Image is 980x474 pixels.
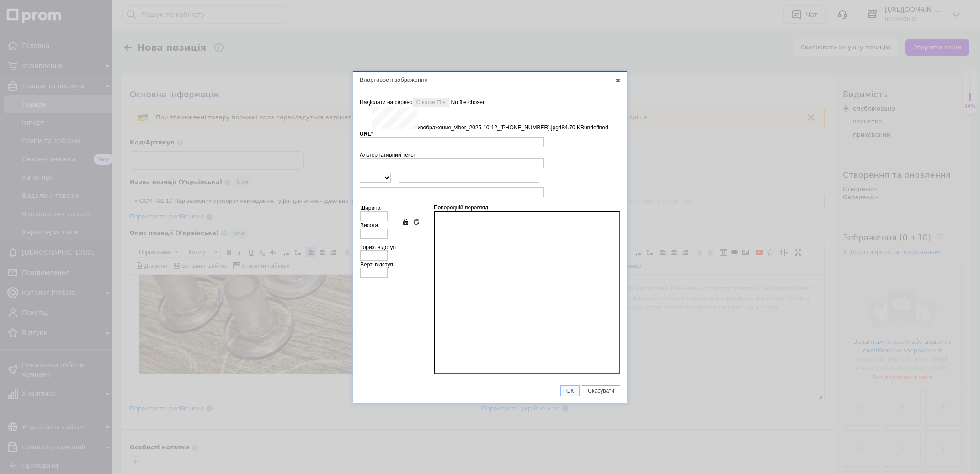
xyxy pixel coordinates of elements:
[582,385,620,396] a: Скасувати
[614,76,622,85] a: Закрити
[402,218,409,225] a: Зберегти пропорції
[360,205,380,211] label: Ширина
[413,218,420,225] a: Очистити поля розмірів
[360,222,378,229] label: Висота
[413,98,517,107] input: Надіслати на сервер
[360,131,373,137] label: URL
[360,152,416,158] label: Альтернативний текст
[9,9,333,19] body: Редактор, 5C5BA5B5-837D-4442-A6D9-F1954EA87D6F
[561,388,579,394] span: ОК
[560,385,580,396] a: ОК
[417,107,558,131] td: изображение_viber_2025-10-12_[PHONE_NUMBER].jpg
[434,204,620,374] div: Попередній перегляд
[360,244,396,250] label: Гориз. відступ
[353,72,627,88] div: Властивості зображення
[360,96,620,379] div: Інформація про зображення
[360,99,413,106] span: Надіслати на сервер
[360,261,393,268] label: Верт. відступ
[584,124,608,131] button: undefined
[582,388,620,394] span: Скасувати
[559,107,584,131] td: 484.70 KB
[360,98,517,107] label: Надіслати на сервер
